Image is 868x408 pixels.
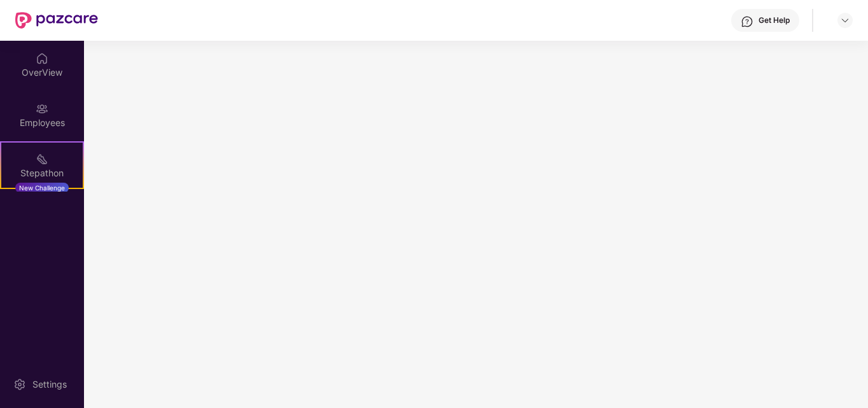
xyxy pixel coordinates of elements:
[13,378,26,391] img: svg+xml;base64,PHN2ZyBpZD0iU2V0dGluZy0yMHgyMCIgeG1sbnM9Imh0dHA6Ly93d3cudzMub3JnLzIwMDAvc3ZnIiB3aW...
[1,167,83,179] div: Stepathon
[15,12,98,29] img: New Pazcare Logo
[29,378,71,391] div: Settings
[36,52,48,65] img: svg+xml;base64,PHN2ZyBpZD0iSG9tZSIgeG1sbnM9Imh0dHA6Ly93d3cudzMub3JnLzIwMDAvc3ZnIiB3aWR0aD0iMjAiIG...
[759,15,790,25] div: Get Help
[741,15,753,28] img: svg+xml;base64,PHN2ZyBpZD0iSGVscC0zMngzMiIgeG1sbnM9Imh0dHA6Ly93d3cudzMub3JnLzIwMDAvc3ZnIiB3aWR0aD...
[840,15,850,25] img: svg+xml;base64,PHN2ZyBpZD0iRHJvcGRvd24tMzJ4MzIiIHhtbG5zPSJodHRwOi8vd3d3LnczLm9yZy8yMDAwL3N2ZyIgd2...
[36,153,48,165] img: svg+xml;base64,PHN2ZyB4bWxucz0iaHR0cDovL3d3dy53My5vcmcvMjAwMC9zdmciIHdpZHRoPSIyMSIgaGVpZ2h0PSIyMC...
[36,102,48,115] img: svg+xml;base64,PHN2ZyBpZD0iRW1wbG95ZWVzIiB4bWxucz0iaHR0cDovL3d3dy53My5vcmcvMjAwMC9zdmciIHdpZHRoPS...
[15,183,69,193] div: New Challenge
